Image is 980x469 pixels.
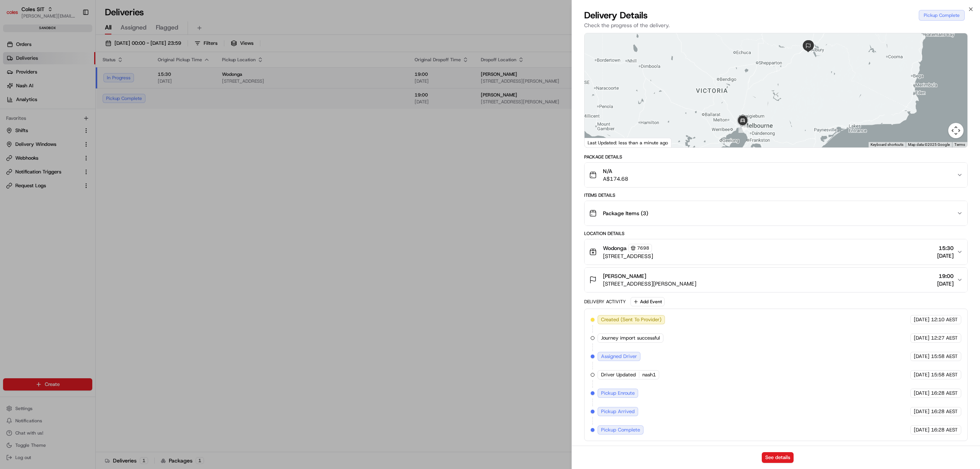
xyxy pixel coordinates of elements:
[931,408,958,415] span: 16:28 AEST
[603,280,696,288] span: [STREET_ADDRESS][PERSON_NAME]
[603,272,646,280] span: [PERSON_NAME]
[585,163,967,187] button: N/AA$174.68
[931,353,958,360] span: 15:58 AEST
[601,408,635,415] span: Pickup Arrived
[585,268,967,292] button: [PERSON_NAME][STREET_ADDRESS][PERSON_NAME]19:00[DATE]
[914,371,929,378] span: [DATE]
[8,8,23,23] img: Nash
[954,142,965,147] a: Terms
[584,192,968,198] div: Items Details
[20,50,126,58] input: Clear
[931,316,958,323] span: 12:10 AEST
[26,74,126,81] div: Start new chat
[601,316,661,323] span: Created (Sent To Provider)
[585,239,967,265] button: Wodonga7698[STREET_ADDRESS]15:30[DATE]
[603,167,628,175] span: N/A
[948,123,964,138] button: Map camera controls
[15,111,59,119] span: Knowledge Base
[914,408,929,415] span: [DATE]
[931,390,958,397] span: 16:28 AEST
[601,371,636,378] span: Driver Updated
[603,252,653,260] span: [STREET_ADDRESS]
[584,9,648,21] span: Delivery Details
[931,335,958,342] span: 12:27 AEST
[871,142,903,147] button: Keyboard shortcuts
[8,112,14,118] div: 📗
[937,244,954,252] span: 15:30
[637,245,649,251] span: 7698
[630,297,665,306] button: Add Event
[601,390,635,397] span: Pickup Enroute
[931,371,958,378] span: 15:58 AEST
[601,335,660,342] span: Journey import successful
[937,252,954,260] span: [DATE]
[586,137,612,147] img: Google
[931,427,958,433] span: 16:28 AEST
[584,21,968,29] p: Check the progress of the delivery.
[26,81,97,87] div: We're available if you need us!
[914,353,929,360] span: [DATE]
[130,76,139,85] button: Start new chat
[54,130,93,136] a: Powered byPylon
[603,244,627,252] span: Wodonga
[937,280,954,288] span: [DATE]
[5,108,62,122] a: 📗Knowledge Base
[8,74,21,87] img: 1736555255976-a54dd68f-1ca7-489b-9aae-adbdc363a1c4
[585,201,967,226] button: Package Items (3)
[65,112,71,118] div: 💻
[584,230,968,237] div: Location Details
[8,31,139,43] p: Welcome 👋
[908,142,950,147] span: Map data ©2025 Google
[762,452,794,463] button: See details
[603,175,628,183] span: A$174.68
[584,154,968,160] div: Package Details
[642,371,656,378] span: nash1
[601,353,637,360] span: Assigned Driver
[585,138,671,147] div: Last Updated: less than a minute ago
[914,335,929,342] span: [DATE]
[937,272,954,280] span: 19:00
[584,299,626,305] div: Delivery Activity
[586,137,612,147] a: Open this area in Google Maps (opens a new window)
[914,390,929,397] span: [DATE]
[603,209,648,217] span: Package Items ( 3 )
[76,130,93,136] span: Pylon
[914,316,929,323] span: [DATE]
[72,111,123,119] span: API Documentation
[914,427,929,433] span: [DATE]
[601,427,640,433] span: Pickup Complete
[62,108,126,122] a: 💻API Documentation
